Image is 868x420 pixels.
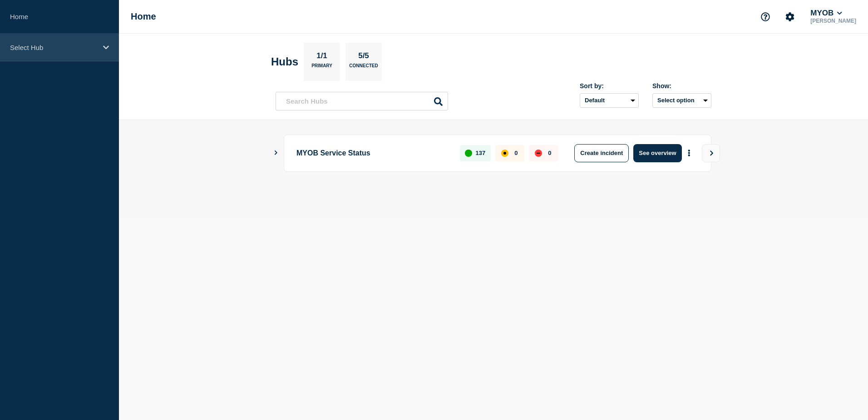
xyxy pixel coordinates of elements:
[501,150,508,157] div: affected
[514,150,518,156] p: 0
[580,82,639,90] div: Sort by:
[476,150,486,156] p: 137
[276,92,448,110] input: Search Hubs
[465,150,472,157] div: up
[683,145,695,161] button: More actions
[780,7,799,26] button: Account settings
[535,150,542,157] div: down
[311,63,332,73] p: Primary
[702,144,720,162] button: View
[131,11,156,22] h1: Home
[809,18,858,24] p: [PERSON_NAME]
[633,144,681,162] button: See overview
[274,150,278,156] button: Show Connected Hubs
[548,150,551,156] p: 0
[10,44,97,51] p: Select Hub
[349,63,378,73] p: Connected
[652,93,711,108] button: Select option
[756,7,775,26] button: Support
[296,144,449,162] p: MYOB Service Status
[809,9,844,18] button: MYOB
[313,51,331,63] p: 1/1
[652,82,711,90] div: Show:
[271,55,298,68] h2: Hubs
[580,93,639,108] select: Sort by
[355,51,373,63] p: 5/5
[574,144,629,162] button: Create incident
